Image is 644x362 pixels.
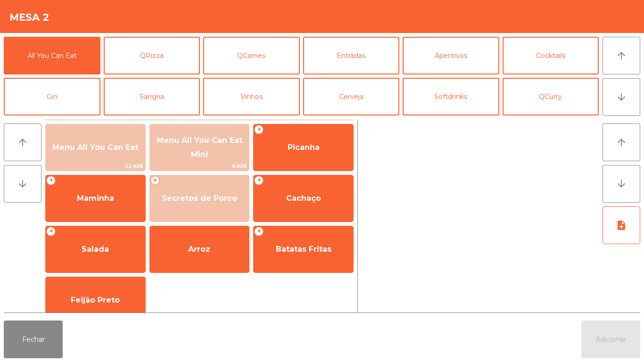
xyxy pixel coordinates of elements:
[616,178,627,189] i: arrow_downward
[150,176,160,185] span: +
[303,78,400,115] button: Cerveja
[46,162,145,171] span: 22.95€
[4,321,63,358] button: Fechar
[403,78,499,115] button: Softdrinks
[17,178,28,189] i: arrow_downward
[276,245,331,254] span: Batatas Fritas
[82,245,109,254] span: Salada
[104,37,200,74] button: QPizza
[77,194,114,203] span: Maminha
[503,37,599,74] button: Cocktails
[503,78,599,115] button: QCurry
[303,37,400,74] button: Entradas
[4,37,100,74] button: All You Can Eat
[603,123,640,161] button: arrow_upward
[4,78,100,115] button: Gin
[46,227,56,236] span: +
[150,162,249,171] span: 9.95€
[4,165,41,203] button: arrow_downward
[71,296,120,304] span: Feijão Preto
[4,123,41,161] button: arrow_upward
[616,91,627,103] i: arrow_downward
[603,37,640,74] button: arrow_upward
[603,165,640,203] button: arrow_downward
[203,37,300,74] button: QCarnes
[157,136,242,159] span: Menu All You Can Eat Mini
[254,125,264,134] span: +
[288,143,320,152] span: Picanha
[286,194,321,203] span: Cachaço
[616,220,627,231] i: note_add
[616,137,627,148] i: arrow_upward
[603,78,640,116] button: arrow_downward
[104,78,200,115] button: Sangria
[46,176,56,185] span: +
[254,227,264,236] span: +
[203,78,300,115] button: Vinhos
[616,50,627,61] i: arrow_upward
[52,143,138,152] span: Menu All You Can Eat
[162,194,237,203] span: Secretos de Porco
[17,137,28,148] i: arrow_upward
[9,10,50,25] h4: Mesa 2
[254,176,264,185] span: +
[403,37,499,74] button: Aperitivos
[188,245,210,254] span: Arroz
[603,206,640,244] button: note_add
